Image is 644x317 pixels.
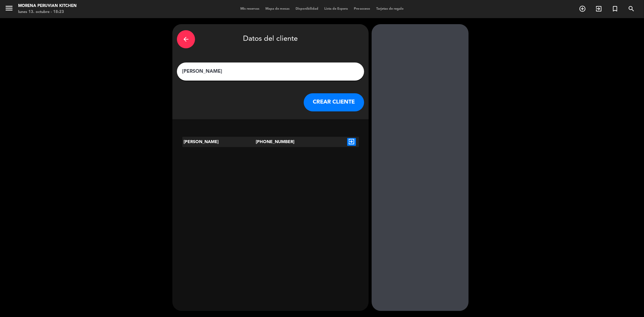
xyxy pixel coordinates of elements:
span: Pre-acceso [351,7,373,11]
button: menu [5,4,14,15]
div: Datos del cliente [177,29,364,50]
i: exit_to_app [595,5,602,12]
div: [PHONE_NUMBER] [256,137,285,147]
div: [PERSON_NAME] [182,137,256,147]
i: search [628,5,635,12]
span: Mis reservas [237,7,262,11]
span: Mapa de mesas [262,7,293,11]
div: Morena Peruvian Kitchen [18,3,77,9]
i: turned_in_not [611,5,619,12]
input: Escriba nombre, correo electrónico o número de teléfono... [181,67,360,76]
span: Tarjetas de regalo [373,7,407,11]
i: add_circle_outline [579,5,586,12]
i: arrow_back [182,36,190,43]
i: exit_to_app [347,138,356,146]
span: Disponibilidad [293,7,321,11]
div: lunes 13. octubre - 18:23 [18,9,77,15]
span: Lista de Espera [321,7,351,11]
button: CREAR CLIENTE [304,93,364,111]
i: menu [5,4,14,13]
